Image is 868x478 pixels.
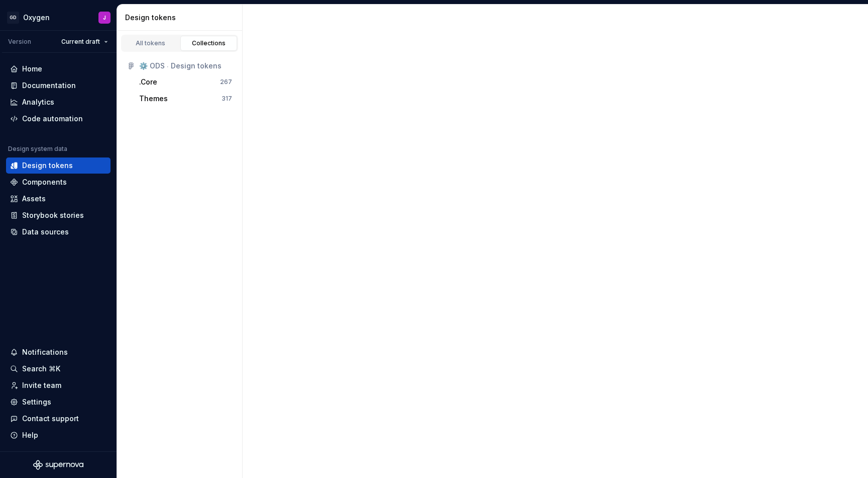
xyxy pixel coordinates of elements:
[22,347,68,357] div: Notifications
[6,207,111,223] a: Storybook stories
[6,111,111,127] a: Code automation
[6,344,111,360] button: Notifications
[125,13,238,23] div: Design tokens
[222,95,232,103] div: 317
[184,39,234,47] div: Collections
[22,64,42,74] div: Home
[8,145,67,153] div: Design system data
[22,414,79,424] div: Contact support
[6,157,111,174] a: Design tokens
[61,38,100,46] span: Current draft
[6,191,111,207] a: Assets
[22,161,73,171] div: Design tokens
[135,91,236,107] button: Themes317
[22,380,61,390] div: Invite team
[220,78,232,86] div: 267
[22,397,51,407] div: Settings
[33,460,83,470] svg: Supernova Logo
[22,227,69,237] div: Data sources
[6,394,111,410] a: Settings
[57,35,113,49] button: Current draft
[22,430,38,440] div: Help
[103,14,106,22] div: J
[22,364,60,374] div: Search ⌘K
[6,61,111,77] a: Home
[126,39,176,47] div: All tokens
[139,77,157,87] div: .Core
[22,114,83,124] div: Code automation
[6,77,111,94] a: Documentation
[22,81,76,91] div: Documentation
[22,194,46,204] div: Assets
[135,74,236,90] button: .Core267
[139,94,168,104] div: Themes
[6,224,111,240] a: Data sources
[6,94,111,110] a: Analytics
[22,210,84,220] div: Storybook stories
[6,411,111,427] button: Contact support
[22,97,54,107] div: Analytics
[23,13,50,23] div: Oxygen
[6,361,111,377] button: Search ⌘K
[22,177,67,187] div: Components
[6,174,111,190] a: Components
[7,12,19,24] div: GD
[6,427,111,443] button: Help
[6,377,111,393] a: Invite team
[2,7,115,28] button: GDOxygenJ
[139,61,232,71] div: ⚙️ ODS ⸱ Design tokens
[8,38,31,46] div: Version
